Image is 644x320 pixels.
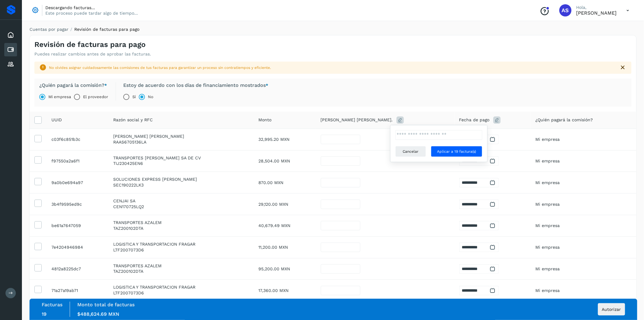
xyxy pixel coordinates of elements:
[51,266,81,271] span: 2ace3218-c696-401d-880b-4812a8225dc7
[34,52,151,57] p: Puedes realizar cambios antes de aprobar las facturas.
[113,177,249,182] p: SOLUCIONES EXPRESS CARDENAS
[45,10,138,16] p: Este proceso puede tardar algo de tiempo...
[321,117,393,123] span: [PERSON_NAME] [PERSON_NAME].
[113,220,249,225] p: TRANSPORTES AZALEM
[258,117,271,123] span: Monto
[535,245,560,250] span: Mi empresa
[113,269,143,274] span: TAZ200102DTA
[51,202,82,207] span: 0df9aff9-d6b2-462f-9476-3b4f9595ed9c
[113,263,249,268] p: TRANSPORTES AZALEM
[113,155,249,161] p: TRANSPORTES IBARRA Y JIMENEZ SA DE CV
[535,223,560,228] span: Mi empresa
[48,91,71,103] label: Mi empresa
[598,303,625,315] button: Autorizar
[77,311,119,317] span: $488,624.69 MXN
[576,10,617,16] p: Antonio Soto Torres
[51,288,78,293] span: 607862df-ac63-4059-acef-71a27a19ab71
[535,158,560,163] span: Mi empresa
[113,161,143,166] span: TIJ230425EN6
[77,302,135,308] label: Monto total de facturas
[459,117,490,123] span: Fecha de pago
[4,43,17,56] div: Cuentas por pagar
[576,5,617,10] p: Hola,
[83,91,108,103] label: El proveedor
[113,117,153,123] span: Razón social y RFC
[113,226,143,231] span: TAZ200102DTA
[30,27,68,32] a: Cuentas por pagar
[51,117,62,123] span: UUID
[535,202,560,207] span: Mi empresa
[148,91,153,103] label: No
[535,117,593,123] span: ¿Quién pagará la comisión?
[113,198,249,204] p: CENJAI SA
[51,137,80,142] span: f74ab901-64cd-46d4-aedf-c03f6c851b3c
[4,28,17,42] div: Inicio
[42,302,62,308] label: Facturas
[254,258,316,280] td: 95,200.00 MXN
[113,183,144,187] span: SEC190222LK3
[4,58,17,71] div: Proveedores
[113,247,144,252] span: LTF2007073D6
[42,311,47,317] span: 19
[254,172,316,194] td: 870.00 MXN
[29,26,637,33] nav: breadcrumb
[49,65,614,70] div: No olvides asignar cuidadosamente las comisiones de tus facturas para garantizar un proceso sin c...
[113,204,144,209] span: CEN170725LQ2
[535,288,560,293] span: Mi empresa
[254,150,316,172] td: 28,504.00 MXN
[34,40,145,49] h4: Revisión de facturas para pago
[113,140,146,144] span: RAAS6705136LA
[51,158,79,163] span: f1f95279-4adf-423b-b2f1-f97550a2a6f1
[74,27,139,32] span: Revisión de facturas para pago
[535,266,560,271] span: Mi empresa
[113,285,249,290] p: LOGISTICA Y TRANSPORTACION FRAGAR
[254,236,316,258] td: 11,200.00 MXN
[602,307,621,311] span: Autorizar
[123,82,268,88] label: Estoy de acuerdo con los días de financiamiento mostrados
[535,137,560,142] span: Mi empresa
[254,215,316,236] td: 40,679.49 MXN
[113,134,249,139] p: SANDRA RAMOS ALVAREZ
[535,180,560,185] span: Mi empresa
[51,180,83,185] span: 01f1f990-cb78-4fbe-a969-9a0b0e694a97
[51,245,83,250] span: 160c22e0-55cc-4f50-bd90-7e4204946984
[254,129,316,150] td: 32,995.20 MXN
[45,5,138,10] p: Descargando facturas...
[113,242,249,247] p: LOGISTICA Y TRANSPORTACION FRAGAR
[113,290,144,295] span: LTF2007073D6
[39,82,108,88] label: ¿Quién pagará la comisión?
[132,91,136,103] label: Sí
[51,223,81,228] span: 149b439e-b270-407a-a7d7-be61a7647059
[254,194,316,215] td: 29,120.00 MXN
[254,280,316,301] td: 17,360.00 MXN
